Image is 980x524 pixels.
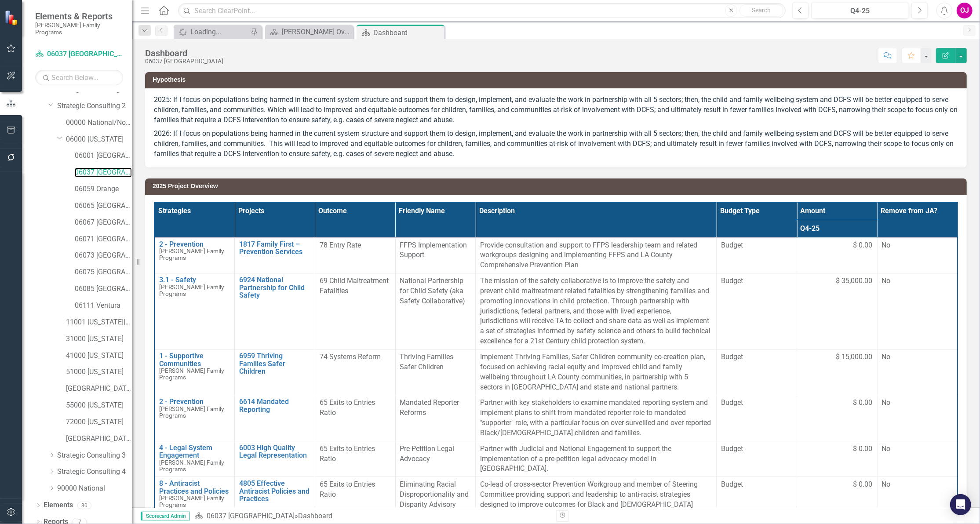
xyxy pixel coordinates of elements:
[877,273,958,349] td: Double-Click to Edit
[853,480,873,490] span: $ 0.00
[877,395,958,441] td: Double-Click to Edit
[320,480,375,499] span: 65 Exits to Entries Ratio
[882,480,891,488] span: No
[476,441,717,477] td: Double-Click to Edit
[814,6,906,16] div: Q4-25
[75,234,132,244] a: 06071 [GEOGRAPHIC_DATA]
[153,76,962,83] h3: Hypothesis
[395,349,476,395] td: Double-Click to Edit
[395,237,476,273] td: Double-Click to Edit
[235,349,315,395] td: Double-Click to Edit Right Click for Context Menu
[154,477,235,523] td: Double-Click to Edit Right Click for Context Menu
[721,352,792,362] span: Budget
[159,459,224,473] span: [PERSON_NAME] Family Programs
[721,480,792,490] span: Budget
[66,118,132,128] a: 00000 National/No Jurisdiction (SC2)
[400,480,469,519] span: Eliminating Racial Disproportionality and Disparity Advisory Taskforce
[159,444,230,459] a: 4 - Legal System Engagement
[35,22,123,36] small: [PERSON_NAME] Family Programs
[239,276,310,299] a: 6924 National Partnership for Child Safety
[57,451,132,461] a: Strategic Consulting 3
[476,477,717,523] td: Double-Click to Edit
[797,441,878,477] td: Double-Click to Edit
[75,151,132,161] a: 06001 [GEOGRAPHIC_DATA]
[717,441,797,477] td: Double-Click to Edit
[882,398,891,407] span: No
[373,27,442,38] div: Dashboard
[395,477,476,523] td: Double-Click to Edit
[75,167,132,178] a: 06037 [GEOGRAPHIC_DATA]
[717,477,797,523] td: Double-Click to Edit
[797,395,878,441] td: Double-Click to Edit
[35,11,123,22] span: Elements & Reports
[154,441,235,477] td: Double-Click to Edit Right Click for Context Menu
[882,241,891,249] span: No
[4,10,20,25] img: ClearPoint Strategy
[853,398,873,408] span: $ 0.00
[57,101,132,111] a: Strategic Consulting 2
[395,273,476,349] td: Double-Click to Edit
[190,26,248,37] div: Loading...
[159,495,224,508] span: [PERSON_NAME] Family Programs
[315,349,395,395] td: Double-Click to Edit
[315,477,395,523] td: Double-Click to Edit
[145,58,223,65] div: 06037 [GEOGRAPHIC_DATA]
[159,398,230,406] a: 2 - Prevention
[207,512,295,520] a: 06037 [GEOGRAPHIC_DATA]
[298,512,332,520] div: Dashboard
[877,237,958,273] td: Double-Click to Edit
[320,241,361,249] span: 78 Entry Rate
[882,444,891,453] span: No
[320,277,389,295] span: 69 Child Maltreatment Fatalities
[315,441,395,477] td: Double-Click to Edit
[797,349,878,395] td: Double-Click to Edit
[75,218,132,228] a: 06067 [GEOGRAPHIC_DATA]
[721,240,792,251] span: Budget
[35,49,123,59] a: 06037 [GEOGRAPHIC_DATA]
[153,183,962,189] h3: 2025 Project Overview
[400,241,467,259] span: FFPS Implementation Support
[75,301,132,311] a: 06111 Ventura
[315,237,395,273] td: Double-Click to Edit
[480,276,712,346] p: The mission of the safety collaborative is to improve the safety and prevent child maltreatment r...
[395,395,476,441] td: Double-Click to Edit
[853,240,873,251] span: $ 0.00
[235,477,315,523] td: Double-Click to Edit Right Click for Context Menu
[235,395,315,441] td: Double-Click to Edit Right Click for Context Menu
[721,444,792,454] span: Budget
[159,352,230,368] a: 1 - Supportive Communities
[159,480,230,495] a: 8 - Antiracist Practices and Policies
[178,3,786,18] input: Search ClearPoint...
[480,352,712,392] p: Implement Thriving Families, Safer Children community co-creation plan, focused on achieving raci...
[877,349,958,395] td: Double-Click to Edit
[66,317,132,327] a: 11001 [US_STATE][GEOGRAPHIC_DATA]
[315,395,395,441] td: Double-Click to Edit
[882,277,891,285] span: No
[66,400,132,411] a: 55000 [US_STATE]
[480,444,712,474] p: Partner with Judicial and National Engagement to support the implementation of a pre-petition leg...
[57,484,132,494] a: 90000 National
[66,334,132,344] a: 31000 [US_STATE]
[836,276,873,286] span: $ 35,000.00
[797,237,878,273] td: Double-Click to Edit
[75,251,132,261] a: 06073 [GEOGRAPHIC_DATA]
[66,135,132,145] a: 06000 [US_STATE]
[717,349,797,395] td: Double-Click to Edit
[66,351,132,361] a: 41000 [US_STATE]
[797,477,878,523] td: Double-Click to Edit
[44,500,73,510] a: Elements
[957,3,973,18] div: OJ
[75,267,132,277] a: 06075 [GEOGRAPHIC_DATA]
[235,441,315,477] td: Double-Click to Edit Right Click for Context Menu
[320,444,375,463] span: 65 Exits to Entries Ratio
[797,273,878,349] td: Double-Click to Edit
[66,367,132,377] a: 51000 [US_STATE]
[239,352,310,375] a: 6959 Thriving Families Safer Children
[141,512,190,520] span: Scorecard Admin
[75,284,132,294] a: 06085 [GEOGRAPHIC_DATA][PERSON_NAME]
[194,511,550,521] div: »
[66,417,132,427] a: 72000 [US_STATE]
[35,70,123,85] input: Search Below...
[159,405,224,419] span: [PERSON_NAME] Family Programs
[476,237,717,273] td: Double-Click to Edit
